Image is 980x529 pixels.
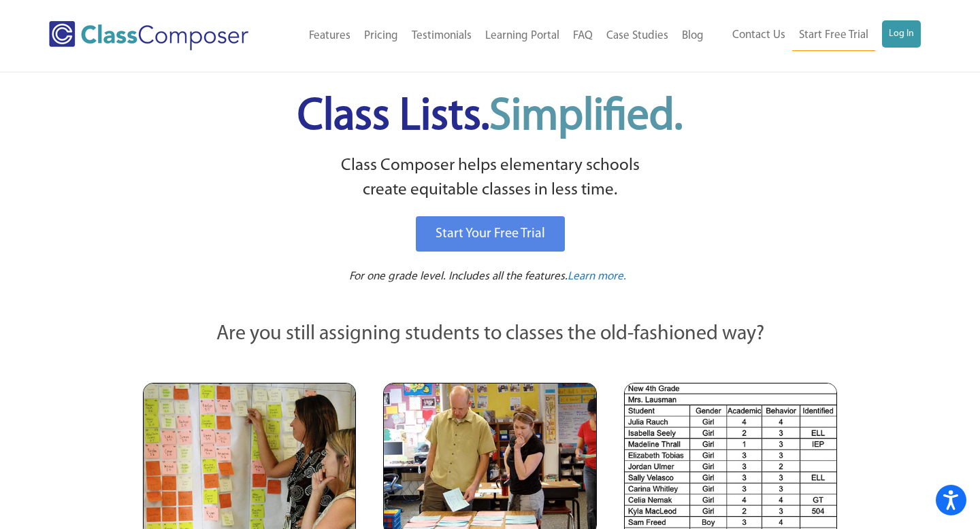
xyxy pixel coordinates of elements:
a: Log In [882,20,921,48]
a: Blog [675,21,710,51]
a: Contact Us [725,20,792,50]
a: Pricing [357,21,405,51]
span: Learn more. [568,271,626,282]
a: Start Free Trial [792,20,875,51]
span: Start Your Free Trial [436,227,545,241]
a: Learn more. [568,269,626,286]
img: Class Composer [49,21,248,50]
span: For one grade level. Includes all the features. [349,271,568,282]
nav: Header Menu [280,21,710,51]
p: Class Composer helps elementary schools create equitable classes in less time. [141,154,839,203]
a: Learning Portal [478,21,566,51]
span: Simplified. [489,95,683,139]
a: Start Your Free Trial [416,216,565,252]
p: Are you still assigning students to classes the old-fashioned way? [143,320,837,349]
a: Features [302,21,357,51]
a: Case Studies [600,21,675,51]
nav: Header Menu [710,20,921,51]
a: FAQ [566,21,600,51]
span: Class Lists. [297,95,683,139]
a: Testimonials [405,21,478,51]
